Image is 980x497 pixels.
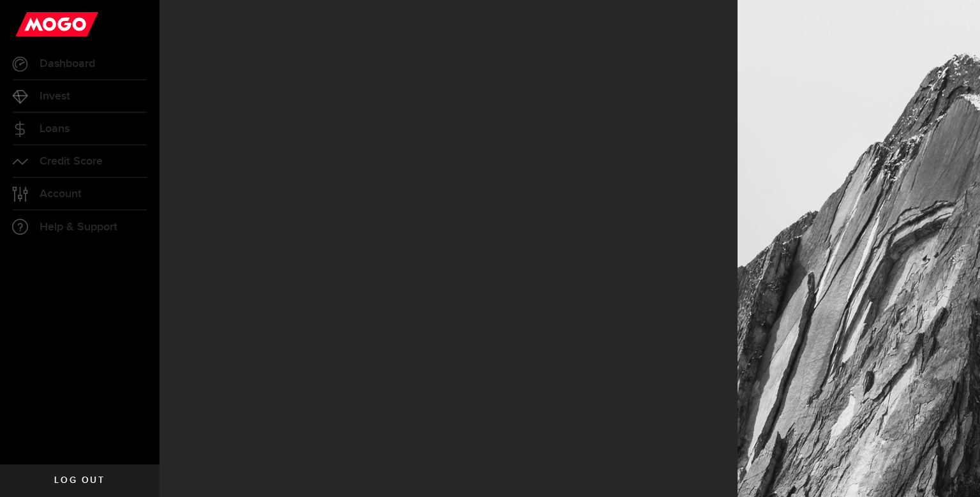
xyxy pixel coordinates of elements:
[40,58,95,70] span: Dashboard
[40,91,70,102] span: Invest
[40,156,103,167] span: Credit Score
[54,476,105,485] span: Log out
[40,188,82,200] span: Account
[40,221,117,233] span: Help & Support
[40,123,70,135] span: Loans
